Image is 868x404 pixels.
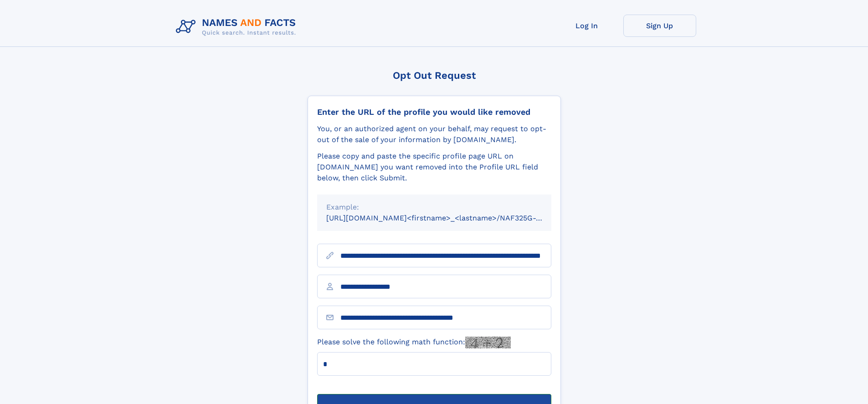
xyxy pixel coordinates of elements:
[550,15,623,37] a: Log In
[317,151,551,184] div: Please copy and paste the specific profile page URL on [DOMAIN_NAME] you want removed into the Pr...
[317,337,511,348] label: Please solve the following math function:
[326,202,542,213] div: Example:
[326,214,569,222] small: [URL][DOMAIN_NAME]<firstname>_<lastname>/NAF325G-xxxxxxxx
[308,70,561,81] div: Opt Out Request
[317,123,551,145] div: You, or an authorized agent on your behalf, may request to opt-out of the sale of your informatio...
[317,107,551,117] div: Enter the URL of the profile you would like removed
[623,15,696,37] a: Sign Up
[172,15,303,39] img: Logo Names and Facts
